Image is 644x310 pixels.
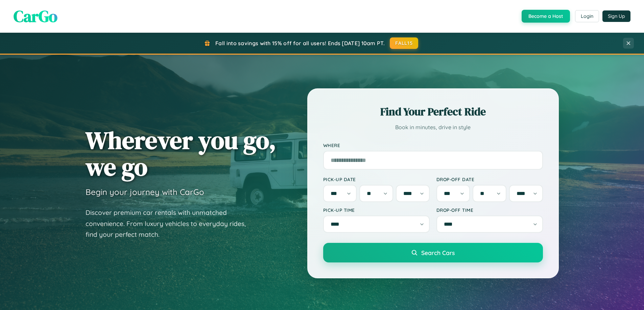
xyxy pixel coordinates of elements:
button: Login [575,10,599,22]
button: Sign Up [602,10,630,22]
h1: Wherever you go, we go [86,127,276,180]
label: Where [323,142,543,148]
button: FALL15 [390,37,418,49]
span: Fall into savings with 15% off for all users! Ends [DATE] 10am PT. [215,40,385,47]
span: Search Cars [421,249,455,256]
h3: Begin your journey with CarGo [86,187,204,197]
span: CarGo [14,5,57,27]
label: Pick-up Time [323,207,430,213]
label: Pick-up Date [323,176,430,182]
button: Become a Host [522,10,570,23]
button: Search Cars [323,243,543,262]
label: Drop-off Date [436,176,543,182]
p: Discover premium car rentals with unmatched convenience. From luxury vehicles to everyday rides, ... [86,207,255,240]
h2: Find Your Perfect Ride [323,104,543,119]
label: Drop-off Time [436,207,543,213]
p: Book in minutes, drive in style [323,122,543,132]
